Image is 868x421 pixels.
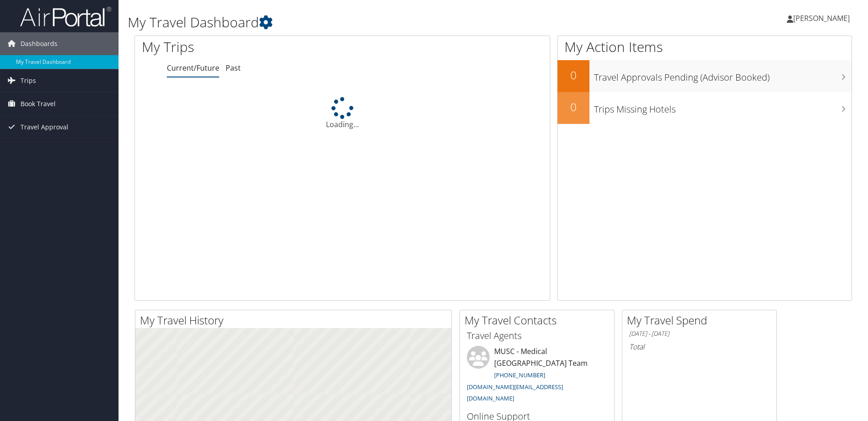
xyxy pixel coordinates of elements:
[467,329,607,342] h3: Travel Agents
[558,37,852,56] h1: My Action Items
[594,67,852,84] h3: Travel Approvals Pending (Advisor Booked)
[627,313,776,328] h2: My Travel Spend
[594,98,852,116] h3: Trips Missing Hotels
[142,37,370,56] h1: My Trips
[20,6,111,27] img: airportal-logo.png
[140,313,451,328] h2: My Travel History
[21,116,68,139] span: Travel Approval
[629,342,770,352] h6: Total
[226,63,241,73] a: Past
[787,5,859,32] a: [PERSON_NAME]
[629,329,770,338] h6: [DATE] - [DATE]
[21,69,36,92] span: Trips
[793,13,850,23] span: [PERSON_NAME]
[558,92,852,124] a: 0Trips Missing Hotels
[465,313,614,328] h2: My Travel Contacts
[128,13,615,32] h1: My Travel Dashboard
[467,383,563,403] a: [DOMAIN_NAME][EMAIL_ADDRESS][DOMAIN_NAME]
[494,371,545,379] a: [PHONE_NUMBER]
[558,60,852,92] a: 0Travel Approvals Pending (Advisor Booked)
[558,67,589,83] h2: 0
[462,346,612,406] li: MUSC - Medical [GEOGRAPHIC_DATA] Team
[21,92,56,115] span: Book Travel
[21,32,57,55] span: Dashboards
[135,97,550,130] div: Loading...
[167,63,219,73] a: Current/Future
[558,99,589,115] h2: 0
